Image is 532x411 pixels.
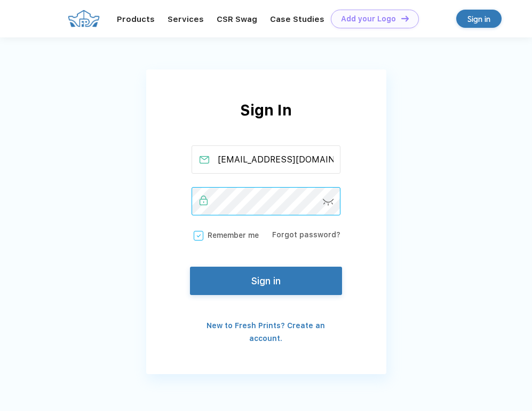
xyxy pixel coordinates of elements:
[190,267,342,295] button: Sign in
[200,196,208,205] img: password_active.svg
[192,145,340,174] input: Email
[323,199,334,206] img: password-icon.svg
[467,13,490,25] div: Sign in
[200,156,209,164] img: email_active.svg
[192,230,259,241] label: Remember me
[68,10,100,27] img: FP-CROWN.png
[401,15,409,21] img: DT
[146,99,386,145] div: Sign In
[456,10,502,28] a: Sign in
[207,321,325,343] a: New to Fresh Prints? Create an account.
[341,14,396,24] div: Add your Logo
[272,230,340,239] a: Forgot password?
[117,14,155,24] a: Products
